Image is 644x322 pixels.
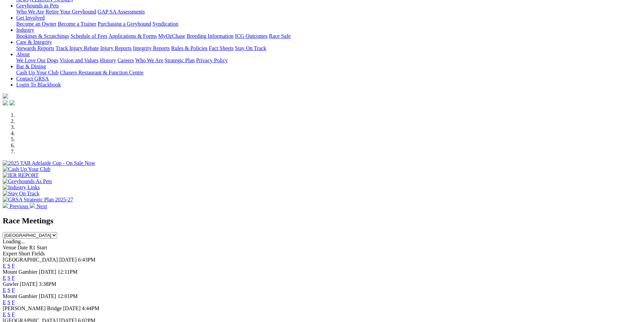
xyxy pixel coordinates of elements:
[3,287,6,293] a: E
[135,57,163,63] a: Who We Are
[12,263,15,269] a: F
[57,293,78,299] span: 12:01PM
[59,57,98,63] a: Vision and Values
[3,100,8,105] img: facebook.svg
[3,93,8,99] img: logo-grsa-white.png
[31,251,45,256] span: Fields
[29,245,47,250] span: R1 Start
[16,70,58,75] a: Cash Up Your Club
[7,287,10,293] a: S
[109,33,157,39] a: Applications & Forms
[58,21,96,27] a: Become a Trainer
[16,33,69,39] a: Bookings & Scratchings
[12,299,15,305] a: F
[19,251,30,256] span: Short
[7,312,10,317] a: S
[3,245,16,250] span: Venue
[117,57,134,63] a: Careers
[7,299,10,305] a: S
[3,166,50,172] img: Cash Up Your Club
[3,197,73,203] img: GRSA Strategic Plan 2025-27
[30,203,47,209] a: Next
[16,3,59,8] a: Greyhounds as Pets
[7,275,10,281] a: S
[39,281,56,287] span: 3:38PM
[7,263,10,269] a: S
[3,281,19,287] span: Gawler
[196,57,228,63] a: Privacy Policy
[98,21,151,27] a: Purchasing a Greyhound
[235,33,267,39] a: ICG Outcomes
[63,305,81,311] span: [DATE]
[55,45,99,51] a: Track Injury Rebate
[3,203,30,209] a: Previous
[3,160,95,166] img: 2025 TAB Adelaide Cup - On Sale Now
[16,39,52,45] a: Care & Integrity
[20,281,38,287] span: [DATE]
[9,100,15,105] img: twitter.svg
[3,184,40,191] img: Industry Links
[39,293,56,299] span: [DATE]
[3,172,39,178] img: IER REPORT
[187,33,234,39] a: Breeding Information
[133,45,170,51] a: Integrity Reports
[235,45,266,51] a: Stay On Track
[57,269,77,275] span: 12:11PM
[16,27,34,33] a: Industry
[16,21,56,27] a: Become an Owner
[16,45,54,51] a: Stewards Reports
[16,57,58,63] a: We Love Our Dogs
[16,15,45,21] a: Get Involved
[16,82,61,88] a: Login To Blackbook
[60,70,143,75] a: Chasers Restaurant & Function Centre
[100,57,116,63] a: History
[3,251,17,256] span: Expert
[158,33,185,39] a: MyOzChase
[12,275,15,281] a: F
[9,203,28,209] span: Previous
[16,21,641,27] div: Get Involved
[18,245,28,250] span: Date
[78,257,96,263] span: 6:43PM
[16,33,641,39] div: Industry
[3,269,38,275] span: Mount Gambier
[171,45,208,51] a: Rules & Policies
[3,305,62,311] span: [PERSON_NAME] Bridge
[152,21,178,27] a: Syndication
[12,312,15,317] a: F
[59,257,77,263] span: [DATE]
[3,275,6,281] a: E
[3,216,641,225] h2: Race Meetings
[3,312,6,317] a: E
[16,64,46,69] a: Bar & Dining
[12,287,15,293] a: F
[30,203,35,208] img: chevron-right-pager-white.svg
[37,203,47,209] span: Next
[3,178,52,184] img: Greyhounds As Pets
[98,9,145,15] a: GAP SA Assessments
[3,203,8,208] img: chevron-left-pager-white.svg
[16,51,30,57] a: About
[16,9,641,15] div: Greyhounds as Pets
[3,263,6,269] a: E
[269,33,290,39] a: Race Safe
[3,257,58,263] span: [GEOGRAPHIC_DATA]
[165,57,195,63] a: Strategic Plan
[3,293,38,299] span: Mount Gambier
[3,191,39,197] img: Stay On Track
[16,45,641,51] div: Care & Integrity
[3,239,25,244] span: Loading...
[39,269,56,275] span: [DATE]
[3,299,6,305] a: E
[70,33,107,39] a: Schedule of Fees
[46,9,96,15] a: Retire Your Greyhound
[16,57,641,64] div: About
[82,305,99,311] span: 4:44PM
[16,70,641,76] div: Bar & Dining
[100,45,132,51] a: Injury Reports
[16,9,44,15] a: Who We Are
[16,76,49,81] a: Contact GRSA
[209,45,234,51] a: Fact Sheets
